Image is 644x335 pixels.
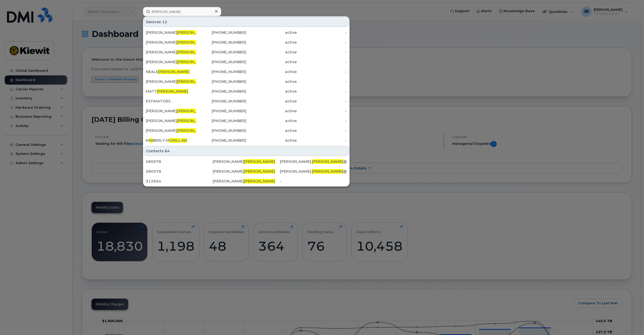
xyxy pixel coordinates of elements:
[158,69,189,74] span: [PERSON_NAME]
[196,50,247,55] div: [PHONE_NUMBER]
[280,169,347,174] div: [PERSON_NAME]. @[DOMAIN_NAME]
[297,89,347,94] div: -
[196,128,247,133] div: [PHONE_NUMBER]
[144,157,349,166] a: 580078[PERSON_NAME][PERSON_NAME][PERSON_NAME].[PERSON_NAME]@[DOMAIN_NAME]
[144,136,349,145] a: KIMBERLY MCMILLIAN[PHONE_NUMBER]active-
[312,169,343,174] span: [PERSON_NAME]
[177,40,208,45] span: [PERSON_NAME]
[149,138,153,143] span: M
[196,118,247,123] div: [PHONE_NUMBER]
[246,40,297,45] div: active
[297,59,347,65] div: -
[196,40,247,45] div: [PHONE_NUMBER]
[177,128,208,133] span: [PERSON_NAME]
[146,128,196,133] div: [PERSON_NAME]
[177,30,208,35] span: [PERSON_NAME]
[182,138,187,143] span: AN
[146,179,213,184] div: 312954
[144,177,349,186] a: 312954[PERSON_NAME][PERSON_NAME]-
[146,159,213,164] div: 580078
[246,138,297,143] div: active
[144,116,349,125] a: [PERSON_NAME][PERSON_NAME][PHONE_NUMBER]active-
[144,57,349,67] a: [PERSON_NAME][PERSON_NAME][PHONE_NUMBER]active-
[213,169,280,174] div: [PERSON_NAME]
[297,128,347,133] div: -
[246,30,297,35] div: active
[246,69,297,74] div: active
[213,179,280,184] div: [PERSON_NAME]
[177,50,208,54] span: [PERSON_NAME]
[297,118,347,123] div: -
[622,313,640,331] iframe: Messenger Launcher
[144,17,349,27] div: Devices
[146,50,196,55] div: [PERSON_NAME]
[162,19,167,25] span: 12
[297,108,347,114] div: -
[246,89,297,94] div: active
[144,47,349,57] a: [PERSON_NAME][PERSON_NAME][PHONE_NUMBER]active-
[144,106,349,116] a: [PERSON_NAME][PERSON_NAME][PHONE_NUMBER]active-
[146,59,196,65] div: [PERSON_NAME]
[146,108,196,114] div: [PERSON_NAME]
[144,67,349,76] a: NEALE[PERSON_NAME][PHONE_NUMBER]active-
[146,118,196,123] div: [PERSON_NAME]
[244,169,275,174] span: [PERSON_NAME]
[246,50,297,55] div: active
[196,30,247,35] div: [PHONE_NUMBER]
[144,87,349,96] a: MATT[PERSON_NAME][PHONE_NUMBER]active-
[213,159,280,164] div: [PERSON_NAME]
[196,99,247,104] div: [PHONE_NUMBER]
[177,118,208,123] span: [PERSON_NAME]
[177,60,208,64] span: [PERSON_NAME]
[297,40,347,45] div: -
[144,77,349,86] a: [PERSON_NAME][PERSON_NAME][PHONE_NUMBER]active-
[196,69,247,74] div: [PHONE_NUMBER]
[146,89,196,94] div: MATT
[144,146,349,156] div: Contacts
[196,59,247,65] div: [PHONE_NUMBER]
[246,108,297,114] div: active
[144,97,349,106] a: ESTIMATORS .[PHONE_NUMBER]active-
[146,138,196,143] div: KI BERLY M I
[177,109,208,113] span: [PERSON_NAME]
[244,179,275,184] span: [PERSON_NAME]
[297,69,347,74] div: -
[146,40,196,45] div: [PERSON_NAME]
[146,30,196,35] div: [PERSON_NAME]
[246,99,297,104] div: active
[196,138,247,143] div: [PHONE_NUMBER]
[280,159,347,164] div: [PERSON_NAME]. @[DOMAIN_NAME]
[144,167,349,176] a: 580078[PERSON_NAME][PERSON_NAME][PERSON_NAME].[PERSON_NAME]@[DOMAIN_NAME]
[146,69,196,74] div: NEALE
[146,169,213,174] div: 580078
[297,79,347,84] div: -
[165,148,170,154] span: 64
[244,159,275,164] span: [PERSON_NAME]
[144,38,349,47] a: [PERSON_NAME][PERSON_NAME][PHONE_NUMBER]active-
[146,79,196,84] div: [PERSON_NAME]
[246,128,297,133] div: active
[297,30,347,35] div: -
[196,79,247,84] div: [PHONE_NUMBER]
[146,99,196,104] div: ESTIMATORS .
[297,50,347,55] div: -
[246,79,297,84] div: active
[312,159,343,164] span: [PERSON_NAME]
[144,126,349,135] a: [PERSON_NAME][PERSON_NAME][PHONE_NUMBER]active-
[246,59,297,65] div: active
[297,99,347,104] div: -
[196,89,247,94] div: [PHONE_NUMBER]
[144,28,349,37] a: [PERSON_NAME][PERSON_NAME][PHONE_NUMBER]active-
[157,89,188,94] span: [PERSON_NAME]
[246,118,297,123] div: active
[177,79,208,84] span: [PERSON_NAME]
[297,138,347,143] div: -
[280,179,347,184] div: -
[169,138,181,143] span: CMILL
[196,108,247,114] div: [PHONE_NUMBER]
